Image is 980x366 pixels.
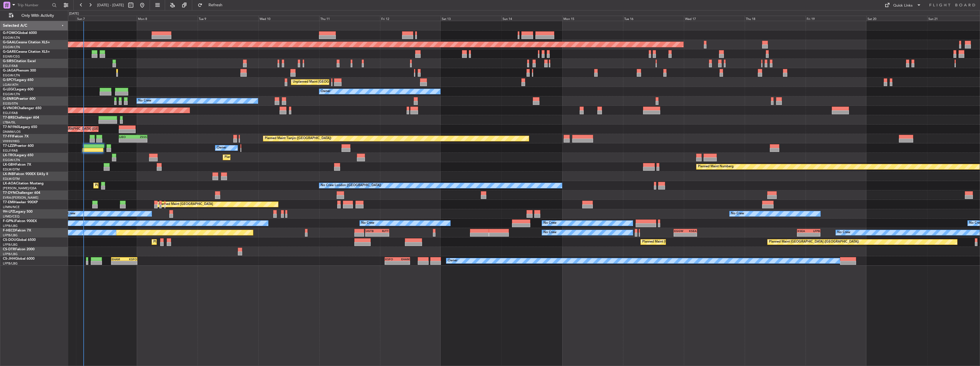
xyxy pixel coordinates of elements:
[674,233,685,236] div: -
[3,196,38,200] a: EVRA/[PERSON_NAME]
[397,257,409,261] div: EHAM
[3,224,18,228] a: LFPB/LBG
[3,186,37,190] a: [PERSON_NAME]/QSA
[3,182,44,185] a: LX-AOACitation Mustang
[3,69,36,72] a: G-JAGAPhenom 300
[798,229,809,233] div: KSEA
[3,125,19,129] span: T7-N1960
[3,107,17,110] span: G-VNOR
[124,257,137,261] div: KSFO
[806,16,866,21] div: Fri 19
[133,135,147,139] div: ZSSS
[138,97,151,105] div: No Crew
[3,229,15,232] span: F-HECD
[3,210,14,213] span: 9H-LPZ
[366,229,377,233] div: UGTB
[3,238,36,242] a: CS-DOUGlobal 6500
[3,149,18,153] a: EGLF/FAB
[377,233,389,236] div: -
[119,135,133,139] div: LIEO
[3,73,20,78] a: EGGW/LTN
[809,233,820,236] div: -
[623,16,684,21] div: Tue 16
[124,261,137,265] div: -
[866,16,927,21] div: Sat 20
[97,3,124,8] span: [DATE] - [DATE]
[3,31,37,35] a: G-FOMOGlobal 6000
[321,181,381,190] div: No Crew London ([GEOGRAPHIC_DATA])
[3,248,35,251] a: CS-DTRFalcon 2000
[543,228,557,237] div: No Crew
[3,88,15,91] span: G-LEGC
[265,134,331,143] div: Planned Maint Tianjin ([GEOGRAPHIC_DATA])
[3,97,35,101] a: G-ENRGPraetor 600
[3,50,16,54] span: G-GARE
[501,16,562,21] div: Sun 14
[3,135,13,138] span: T7-FFI
[3,101,18,106] a: EGSS/STN
[3,214,19,219] a: LFMD/CEQ
[3,229,31,232] a: F-HECDFalcon 7X
[3,219,37,223] a: F-GPNJFalcon 900EX
[3,83,18,87] a: LGAV/ATH
[3,92,20,96] a: EGGW/LTN
[319,16,380,21] div: Thu 11
[3,243,18,247] a: LFPB/LBG
[3,69,16,72] span: G-JAGA
[3,257,35,261] a: CS-JHHGlobal 6000
[3,233,18,237] a: LFPB/LBG
[685,233,696,236] div: -
[3,154,33,157] a: LX-TROLegacy 650
[385,261,397,265] div: -
[321,87,330,96] div: Owner
[3,78,15,82] span: G-SPCY
[798,233,809,236] div: -
[6,11,62,20] button: Only With Activity
[882,1,924,10] button: Quick Links
[377,229,389,233] div: RJTT
[217,144,226,152] div: Owner
[3,261,18,266] a: LFPB/LBG
[3,64,18,68] a: EGLF/FAB
[112,257,124,261] div: EHAM
[3,60,36,63] a: G-SIRSCitation Excel
[3,139,20,143] a: VHHH/HKG
[3,36,20,40] a: EGGW/LTN
[3,252,18,256] a: LFPB/LBG
[3,45,20,49] a: EGGW/LTN
[397,261,409,265] div: -
[3,116,15,119] span: T7-BRE
[3,205,20,209] a: LFMN/NCE
[543,219,557,227] div: No Crew
[33,125,126,133] div: Unplanned Maint [GEOGRAPHIC_DATA] ([GEOGRAPHIC_DATA])
[3,97,16,101] span: G-ENRG
[3,191,40,195] a: T7-DYNChallenger 604
[204,3,228,7] span: Refresh
[3,238,16,242] span: CS-DOU
[837,228,850,237] div: No Crew
[3,60,14,63] span: G-SIRS
[3,135,29,138] a: T7-FFIFalcon 7X
[562,16,623,21] div: Mon 15
[3,130,21,134] a: DNMM/LOS
[3,167,20,172] a: EDLW/DTM
[224,153,262,162] div: Planned Maint Dusseldorf
[17,1,50,9] input: Trip Number
[198,16,258,21] div: Tue 9
[3,107,41,110] a: G-VNORChallenger 650
[642,238,732,246] div: Planned Maint [GEOGRAPHIC_DATA] ([GEOGRAPHIC_DATA])
[3,172,14,176] span: LX-INB
[3,125,37,129] a: T7-N1960Legacy 650
[62,210,75,218] div: No Crew
[893,3,913,9] div: Quick Links
[3,248,15,251] span: CS-DTR
[3,219,15,223] span: F-GPNJ
[3,182,16,185] span: LX-AOA
[809,229,820,233] div: LFPB
[15,14,60,18] span: Only With Activity
[3,116,39,119] a: T7-BREChallenger 604
[385,257,397,261] div: KSFO
[3,163,15,166] span: LX-GBH
[3,144,15,148] span: T7-LZZI
[366,233,377,236] div: -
